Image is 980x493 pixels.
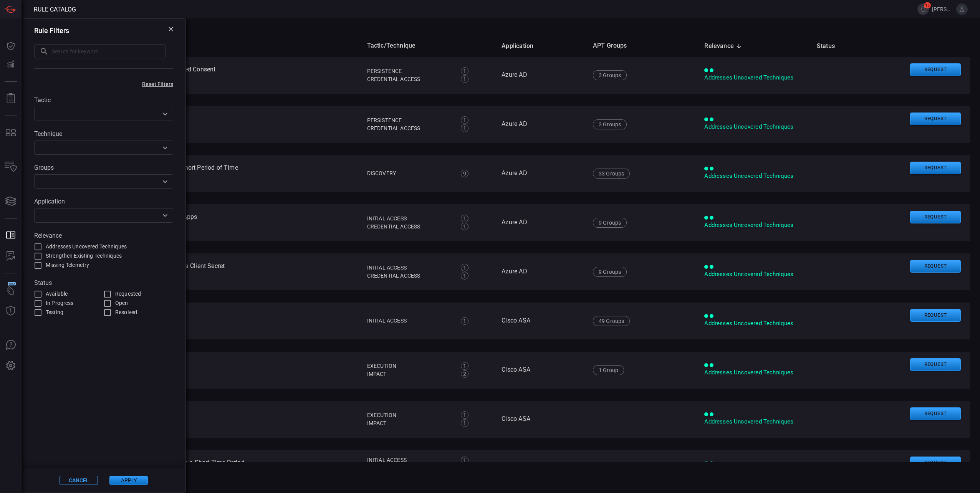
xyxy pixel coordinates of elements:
[495,155,587,192] td: Azure AD
[367,272,453,280] div: Credential Access
[593,365,624,375] div: 1 Group
[502,41,543,51] span: Application
[704,221,804,229] div: Addresses Uncovered Techniques
[593,267,627,277] div: 9 Groups
[704,369,804,377] div: Addresses Uncovered Techniques
[34,6,76,13] span: Rule Catalog
[932,6,953,12] span: [PERSON_NAME].nsonga
[495,253,587,290] td: Azure AD
[593,316,630,326] div: 49 Groups
[704,41,744,51] span: Relevance
[461,215,468,222] div: 1
[495,57,587,94] td: Azure AD
[31,57,361,94] td: Azure AD - End User Consent Blocked Due to Risk-Based Consent
[31,106,361,143] td: Azure AD - End User Consent to Application
[495,352,587,389] td: Cisco ASA
[910,162,961,174] button: Request
[593,119,627,129] div: 3 Groups
[910,112,961,125] button: Request
[52,44,166,58] input: Search for keyword
[2,281,20,299] button: Wingman
[367,215,453,223] div: Initial Access
[924,2,931,8] span: 15
[2,302,20,320] button: Threat Intelligence
[495,204,587,241] td: Azure AD
[2,124,20,142] button: MITRE - Detection Posture
[34,232,173,239] label: Relevance
[367,317,453,325] div: Initial Access
[367,75,453,83] div: Credential Access
[461,362,468,370] div: 1
[461,264,468,271] div: 1
[46,261,89,269] span: Missing Telemetry
[367,67,453,75] div: Persistence
[31,450,361,487] td: Cisco Meraki - Multiple IDS Events from the Same IP in a Short Time Period
[115,290,141,298] span: Requested
[31,155,361,192] td: Azure AD - Multiple Discovery Commands Used in a Short Period of Time
[917,3,929,15] button: 15
[593,70,627,80] div: 3 Groups
[34,164,173,171] label: Groups
[817,41,845,51] span: Status
[461,124,468,132] div: 1
[704,270,804,278] div: Addresses Uncovered Techniques
[160,210,171,221] button: Open
[367,419,453,427] div: Impact
[461,419,468,427] div: 1
[461,370,468,378] div: 2
[2,37,20,55] button: Dashboard
[31,303,361,339] td: Cisco ASA - BGP Authentication Failures
[495,401,587,438] td: Cisco ASA
[2,192,20,210] button: Cards
[461,170,468,177] div: 9
[31,253,361,290] td: Azure AD - Service Management API Authentication via Client Secret
[160,176,171,187] button: Open
[2,89,20,108] button: Reports
[910,358,961,371] button: Request
[130,81,185,87] button: Reset Filters
[367,169,453,177] div: Discovery
[46,243,127,251] span: Addresses Uncovered Techniques
[367,456,453,464] div: Initial Access
[2,336,20,354] button: Ask Us A Question
[495,303,587,339] td: Cisco ASA
[704,418,804,426] div: Addresses Uncovered Techniques
[2,55,20,74] button: Detections
[115,308,137,316] span: Resolved
[461,457,468,464] div: 1
[2,357,20,375] button: Preferences
[31,204,361,241] td: Azure AD - Potential Access Token Theft from Office Apps
[367,116,453,124] div: Persistence
[31,401,361,438] td: Cisco ASA - Device Shutdown by Unauthorized User
[495,106,587,143] td: Azure AD
[367,362,453,370] div: Execution
[593,218,627,228] div: 9 Groups
[495,450,587,487] td: [PERSON_NAME]
[461,317,468,325] div: 1
[461,67,468,75] div: 1
[46,299,73,307] span: In Progress
[2,247,20,265] button: ALERT ANALYSIS
[160,142,171,153] button: Open
[367,411,453,419] div: Execution
[704,319,804,328] div: Addresses Uncovered Techniques
[34,130,173,137] label: Technique
[910,407,961,420] button: Request
[34,96,173,104] label: Tactic
[461,223,468,230] div: 1
[593,169,630,179] div: 33 Groups
[367,370,453,378] div: Impact
[46,308,63,316] span: Testing
[115,299,128,307] span: Open
[34,279,173,286] label: Status
[461,75,468,83] div: 1
[367,264,453,272] div: Initial Access
[34,198,173,205] label: Application
[910,63,961,76] button: Request
[2,226,20,245] button: Rule Catalog
[910,211,961,223] button: Request
[704,74,804,82] div: Addresses Uncovered Techniques
[461,116,468,124] div: 1
[704,172,804,180] div: Addresses Uncovered Techniques
[587,35,699,57] th: APT Groups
